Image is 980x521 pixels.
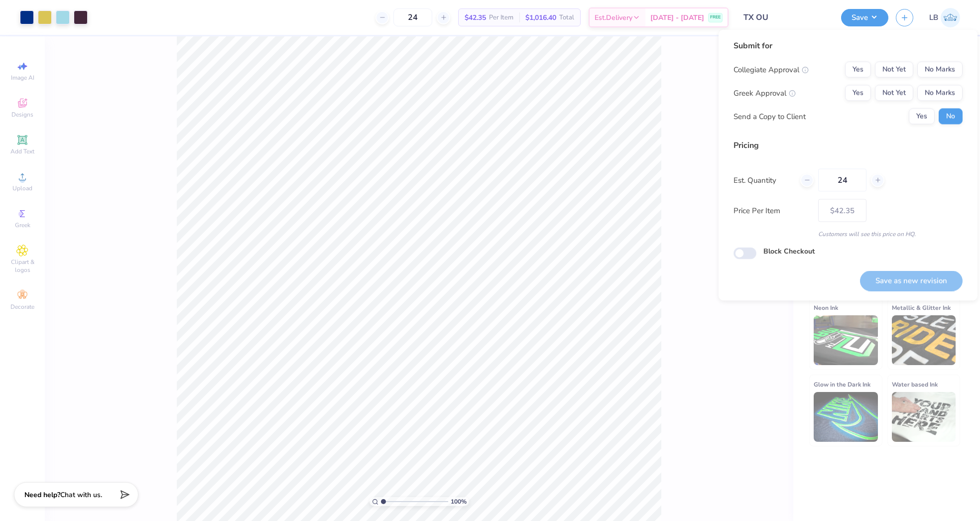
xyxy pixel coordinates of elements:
span: Glow in the Dark Ink [814,379,870,390]
img: Glow in the Dark Ink [814,392,878,442]
input: Untitled Design [736,7,834,27]
a: LB [929,8,960,27]
button: No Marks [917,62,963,78]
span: Water based Ink [892,379,938,390]
button: Save [841,9,888,26]
span: Total [559,12,574,23]
span: Est. Delivery [595,12,632,23]
button: Yes [845,85,871,101]
div: Pricing [734,139,963,151]
button: No Marks [917,85,963,101]
span: Image AI [11,74,34,82]
span: Clipart & logos [5,258,40,274]
input: – – [393,8,432,26]
span: $1,016.40 [525,12,556,23]
button: Not Yet [875,85,913,101]
button: No [939,109,963,125]
div: Collegiate Approval [734,64,809,75]
button: Not Yet [875,62,913,78]
span: LB [929,12,938,23]
label: Est. Quantity [734,174,793,186]
span: $42.35 [465,12,486,23]
img: Water based Ink [892,392,956,442]
span: Greek [15,221,30,229]
strong: Need help? [24,490,60,500]
input: – – [818,169,866,192]
span: Decorate [10,303,34,311]
span: Add Text [10,147,34,155]
div: Customers will see this price on HQ. [734,230,963,239]
span: 100 % [451,497,467,506]
span: Per Item [489,12,513,23]
button: Yes [909,109,935,125]
div: Submit for [734,40,963,52]
span: Designs [11,111,33,119]
span: FREE [710,14,721,21]
span: Neon Ink [814,302,838,313]
img: Laken Brown [941,8,960,27]
div: Send a Copy to Client [734,111,806,122]
button: Yes [845,62,871,78]
span: [DATE] - [DATE] [650,12,704,23]
div: Greek Approval [734,87,796,99]
label: Block Checkout [763,246,815,257]
img: Neon Ink [814,315,878,365]
span: Upload [12,184,32,192]
span: Metallic & Glitter Ink [892,302,951,313]
span: Chat with us. [60,490,102,500]
img: Metallic & Glitter Ink [892,315,956,365]
label: Price Per Item [734,205,811,216]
